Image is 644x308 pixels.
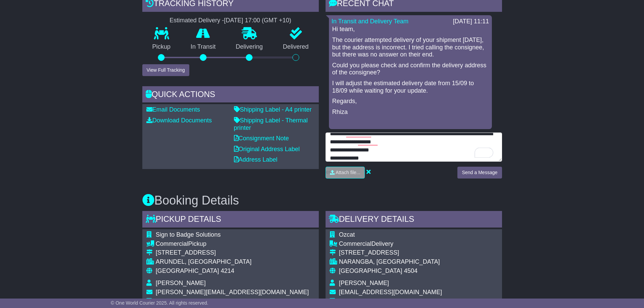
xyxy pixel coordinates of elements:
[146,106,200,113] a: Email Documents
[142,17,319,24] div: Estimated Delivery -
[142,64,189,76] button: View Full Tracking
[234,117,308,131] a: Shipping Label - Thermal printer
[156,298,193,304] span: 0418 231 364
[326,211,502,229] div: Delivery Details
[234,146,300,152] a: Original Address Label
[142,194,502,207] h3: Booking Details
[156,258,309,266] div: ARUNDEL, [GEOGRAPHIC_DATA]
[156,240,188,247] span: Commercial
[339,240,442,248] div: Delivery
[404,267,418,274] span: 4504
[234,135,289,142] a: Consignment Note
[339,298,376,304] span: 0402 981 770
[142,43,181,51] p: Pickup
[332,26,488,33] p: Hi team,
[332,109,488,116] p: Rhiza
[142,86,319,104] div: Quick Actions
[234,156,278,163] a: Address Label
[226,43,273,51] p: Delivering
[339,280,389,286] span: [PERSON_NAME]
[339,267,402,274] span: [GEOGRAPHIC_DATA]
[156,249,309,257] div: [STREET_ADDRESS]
[156,231,221,238] span: Sign to Badge Solutions
[181,43,226,51] p: In Transit
[457,167,502,179] button: Send a Message
[339,231,355,238] span: Ozcat
[326,133,502,162] textarea: To enrich screen reader interactions, please activate Accessibility in Grammarly extension settings
[332,80,488,94] p: I will adjust the estimated delivery date from 15/09 to 18/09 while waiting for your update.
[332,98,488,105] p: Regards,
[142,211,319,229] div: Pickup Details
[156,240,309,248] div: Pickup
[156,280,206,286] span: [PERSON_NAME]
[111,300,209,306] span: © One World Courier 2025. All rights reserved.
[339,258,442,266] div: NARANGBA, [GEOGRAPHIC_DATA]
[221,267,234,274] span: 4214
[156,289,309,295] span: [PERSON_NAME][EMAIL_ADDRESS][DOMAIN_NAME]
[332,62,488,76] p: Could you please check and confirm the delivery address of the consignee?
[339,249,442,257] div: [STREET_ADDRESS]
[224,17,291,24] div: [DATE] 17:00 (GMT +10)
[332,18,409,25] a: In Transit and Delivery Team
[453,18,489,25] div: [DATE] 11:11
[234,106,312,113] a: Shipping Label - A4 printer
[146,117,212,124] a: Download Documents
[156,267,219,274] span: [GEOGRAPHIC_DATA]
[332,37,488,58] p: The courier attempted delivery of your shipment [DATE], but the address is incorrect. I tried cal...
[273,43,319,51] p: Delivered
[339,240,372,247] span: Commercial
[339,289,442,295] span: [EMAIL_ADDRESS][DOMAIN_NAME]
